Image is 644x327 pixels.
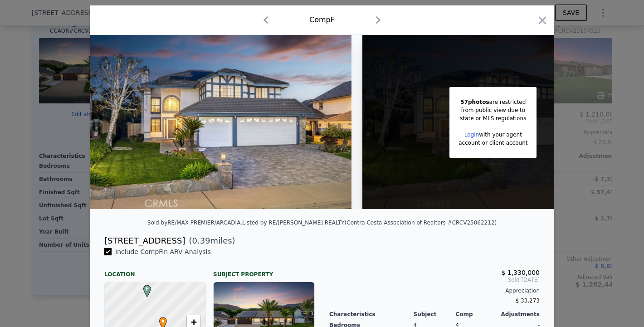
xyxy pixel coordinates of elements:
div: Adjustments [498,311,540,318]
span: 0.39 [192,236,210,245]
span: 57 photos [460,99,489,105]
div: state or MLS regulations [459,114,527,122]
a: Login [464,132,479,138]
span: with your agent [479,132,522,138]
span: Include Comp F in ARV Analysis [112,248,215,255]
div: account or client account [459,139,527,147]
div: [STREET_ADDRESS] [104,234,185,247]
span: Sold [DATE] [329,276,540,283]
div: from public view due to [459,106,527,114]
div: Location [104,264,206,278]
div: Sold by RE/MAX PREMIER/ARCADIA . [147,220,242,226]
div: Comp F [309,15,335,25]
span: $ 1,330,000 [501,269,540,276]
img: Property Img [90,35,351,209]
div: Listed by RE/[PERSON_NAME] REALTY (Contra Costa Association of Realtors #CRCV25062212) [242,220,497,226]
div: Subject [414,311,456,318]
span: $ 33,273 [516,298,540,304]
div: Subject Property [213,264,315,278]
div: Appreciation [329,287,540,294]
span: F [141,285,153,293]
div: Comp [455,311,498,318]
div: are restricted [459,98,527,106]
div: • [157,317,162,322]
div: F [141,285,146,290]
span: ( miles) [185,234,235,247]
div: Characteristics [329,311,414,318]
